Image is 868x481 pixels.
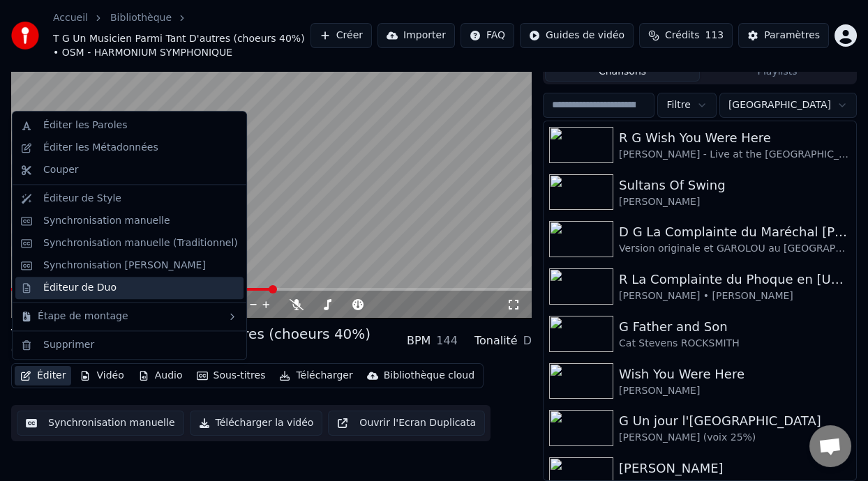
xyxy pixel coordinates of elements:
div: Éditer les Paroles [43,119,127,132]
div: Sultans Of Swing [619,176,851,195]
button: Chansons [545,61,700,82]
button: Audio [133,366,188,385]
button: Télécharger [274,366,358,385]
span: Crédits [665,29,699,43]
div: OSM - HARMONIUM SYMPHONIQUE [11,344,371,358]
div: Synchronisation [PERSON_NAME] [43,259,206,273]
div: Version originale et GAROLOU au [GEOGRAPHIC_DATA] 1978 [619,242,851,256]
button: Éditer [15,366,71,385]
button: Télécharger la vidéo [190,411,323,436]
div: Éditeur de Style [43,192,121,206]
div: G Father and Son [619,317,851,337]
div: Étape de montage [15,305,244,328]
button: Vidéo [74,366,129,385]
div: [PERSON_NAME] (voix 25%) [619,431,851,445]
div: [PERSON_NAME] [619,384,851,398]
div: Cat Stevens ROCKSMITH [619,337,851,351]
img: youka [11,22,39,49]
div: Tonalité [474,333,518,349]
button: Créer [310,23,372,48]
div: 144 [436,333,458,349]
button: Guides de vidéo [520,23,634,48]
div: [PERSON_NAME] [619,195,851,209]
a: Bibliothèque [110,11,172,25]
button: Synchronisation manuelle [17,411,184,436]
button: Playlists [700,61,855,82]
div: R La Complainte du Phoque en [US_STATE] [619,270,851,289]
div: [PERSON_NAME] [619,459,851,478]
div: Éditer les Métadonnées [43,141,158,155]
div: Paramètres [764,29,820,43]
div: Supprimer [43,338,94,352]
div: Éditeur de Duo [43,281,117,295]
div: [PERSON_NAME] - Live at the [GEOGRAPHIC_DATA] 2025 [619,148,851,162]
div: BPM [407,333,431,349]
span: 113 [705,29,724,43]
div: Wish You Were Here [619,365,851,384]
div: R G Wish You Were Here [619,128,851,148]
span: Filtre [666,98,690,112]
a: Accueil [53,11,88,25]
button: Paramètres [738,23,829,48]
span: [GEOGRAPHIC_DATA] [728,98,831,112]
div: Synchronisation manuelle (Traditionnel) [43,236,238,250]
div: D [523,333,532,349]
div: Ouvrir le chat [809,425,851,467]
span: T G Un Musicien Parmi Tant D'autres (choeurs 40%) • OSM - HARMONIUM SYMPHONIQUE [53,32,310,60]
button: Sous-titres [191,366,271,385]
div: Couper [43,163,78,177]
div: Bibliothèque cloud [384,369,474,383]
div: Synchronisation manuelle [43,214,170,228]
button: FAQ [461,23,514,48]
button: Importer [377,23,455,48]
div: T G Un Musicien Parmi Tant D'autres (choeurs 40%) [11,324,371,344]
nav: breadcrumb [53,11,310,60]
button: Ouvrir l'Ecran Duplicata [328,411,485,436]
div: [PERSON_NAME] • [PERSON_NAME] [619,289,851,303]
button: Crédits113 [639,23,733,48]
div: D G La Complainte du Maréchal [PERSON_NAME] ON DANSE [619,222,851,242]
div: G Un jour l'[GEOGRAPHIC_DATA] [619,411,851,431]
